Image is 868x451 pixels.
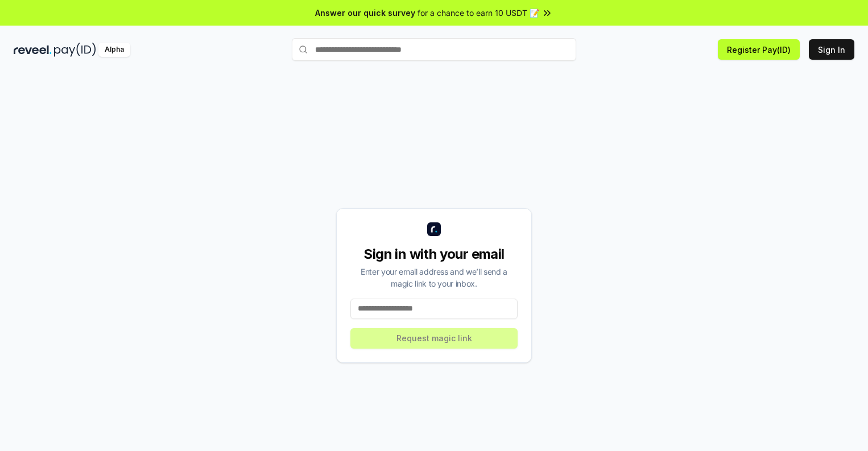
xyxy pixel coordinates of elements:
button: Sign In [809,39,854,60]
div: Alpha [98,43,130,57]
span: for a chance to earn 10 USDT 📝 [418,7,539,19]
img: logo_small [427,222,441,236]
span: Answer our quick survey [315,7,415,19]
img: reveel_dark [14,43,52,57]
div: Enter your email address and we’ll send a magic link to your inbox. [350,266,518,289]
img: pay_id [54,43,96,57]
button: Register Pay(ID) [718,39,800,60]
div: Sign in with your email [350,245,518,263]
